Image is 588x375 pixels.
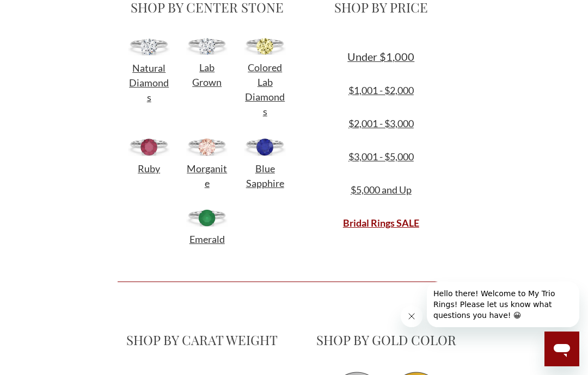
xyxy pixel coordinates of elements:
[302,331,470,348] h2: SHOP BY GOLD COLOR
[246,162,284,189] span: Blue Sapphire
[544,332,579,366] iframe: Button to launch messaging window
[187,164,227,189] a: Morganite
[129,63,169,103] a: Natural Diamonds
[245,62,285,117] a: Colored Lab Diamonds
[348,151,414,162] a: $3,001 - $5,000
[347,52,414,62] a: Under $1,000
[189,233,225,245] span: Emerald
[192,62,222,87] a: Lab Grown
[351,184,412,196] a: $5,000 and Up
[189,234,225,245] a: Emerald
[427,282,579,327] iframe: Message from company
[138,164,160,174] a: Ruby
[187,162,227,189] span: Morganite
[348,84,414,96] a: $1,001 - $2,000
[347,50,414,63] span: Under $1,000
[129,62,169,103] span: Natural Diamonds
[348,117,414,129] a: $2,001 - $3,000
[192,61,222,88] span: Lab Grown
[246,164,284,189] a: Blue Sapphire
[343,217,419,229] a: Bridal Rings SALE
[138,162,160,174] span: Ruby
[401,305,422,327] iframe: Close message
[245,61,285,117] span: Colored Lab Diamonds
